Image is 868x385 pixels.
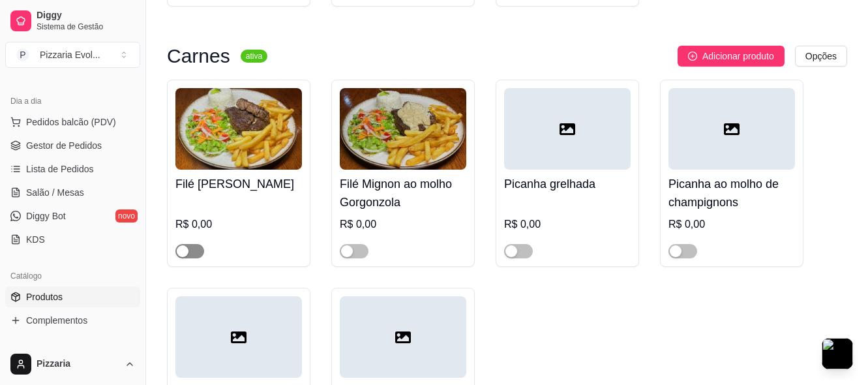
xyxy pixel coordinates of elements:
button: Pedidos balcão (PDV) [5,112,140,132]
a: Gestor de Pedidos [5,135,140,156]
span: Opções [805,49,837,63]
a: KDS [5,229,140,250]
a: Diggy Botnovo [5,206,140,226]
span: plus-circle [688,52,697,61]
a: Lista de Pedidos [5,159,140,179]
div: R$ 0,00 [668,217,795,232]
span: Sistema de Gestão [37,22,135,32]
h4: Filé Mignon ao molho Gorgonzola [340,175,466,211]
img: product-image [340,88,466,170]
h3: Carnes [167,48,230,64]
span: Lista de Pedidos [26,162,94,176]
span: Complementos [26,314,87,327]
button: Opções [795,46,847,67]
span: Diggy [37,10,135,22]
h4: Filé [PERSON_NAME] [175,175,302,193]
div: R$ 0,00 [175,217,302,232]
span: Adicionar produto [702,49,774,63]
div: Dia a dia [5,91,140,112]
a: Complementos [5,310,140,331]
h4: Picanha ao molho de champignons [668,175,795,211]
button: Select a team [5,42,140,68]
button: Adicionar produto [678,46,785,67]
span: Pizzaria [37,358,119,370]
img: product-image [175,88,302,170]
span: Produtos [26,290,63,303]
div: Pizzaria Evol ... [40,48,100,61]
span: Gestor de Pedidos [26,139,102,152]
a: Produtos [5,286,140,307]
sup: ativa [241,50,267,63]
div: R$ 0,00 [504,217,631,232]
h4: Picanha grelhada [504,175,631,193]
a: Salão / Mesas [5,182,140,203]
div: Catálogo [5,266,140,286]
div: R$ 0,00 [340,217,466,232]
span: Salão / Mesas [26,186,84,199]
a: DiggySistema de Gestão [5,5,140,37]
span: KDS [26,233,45,246]
span: Diggy Bot [26,209,66,223]
button: Pizzaria [5,348,140,380]
span: Pedidos balcão (PDV) [26,115,116,129]
span: P [16,48,29,61]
